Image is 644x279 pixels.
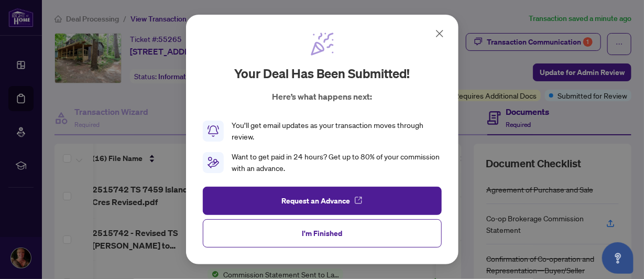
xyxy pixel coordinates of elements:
div: Want to get paid in 24 hours? Get up to 80% of your commission with an advance. [232,151,442,174]
p: Here’s what happens next: [272,90,372,103]
button: Request an Advance [203,187,442,215]
span: Request an Advance [281,192,350,209]
button: I'm Finished [203,219,442,248]
h2: Your deal has been submitted! [234,65,410,82]
button: Open asap [602,242,634,274]
div: You’ll get email updates as your transaction moves through review. [232,120,442,143]
span: I'm Finished [302,225,342,242]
